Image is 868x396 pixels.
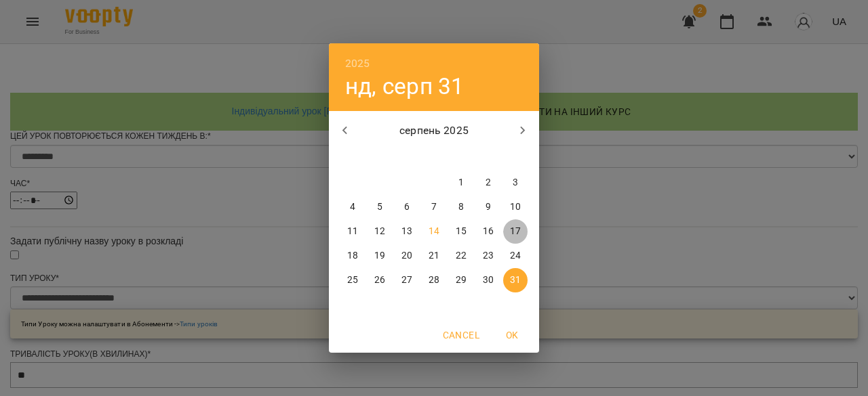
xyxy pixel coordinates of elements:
[503,244,528,268] button: 24
[404,200,410,214] p: 6
[510,225,521,238] p: 17
[350,200,355,214] p: 4
[503,219,528,244] button: 17
[449,268,473,292] button: 29
[486,176,491,190] p: 2
[449,244,473,268] button: 22
[486,200,491,214] p: 9
[496,327,528,343] span: OK
[437,323,485,347] button: Cancel
[422,219,446,244] button: 14
[503,268,528,292] button: 31
[503,195,528,219] button: 10
[456,273,467,287] p: 29
[510,249,521,263] p: 24
[429,249,439,263] p: 21
[401,225,412,238] p: 13
[395,268,419,292] button: 27
[395,150,419,164] span: ср
[483,249,494,263] p: 23
[361,123,507,139] p: серпень 2025
[476,219,500,244] button: 16
[422,195,446,219] button: 7
[510,200,521,214] p: 10
[347,225,358,238] p: 11
[347,273,358,287] p: 25
[429,273,439,287] p: 28
[401,249,412,263] p: 20
[443,327,479,343] span: Cancel
[347,249,358,263] p: 18
[340,219,365,244] button: 11
[340,268,365,292] button: 25
[456,225,467,238] p: 15
[340,195,365,219] button: 4
[401,273,412,287] p: 27
[368,219,392,244] button: 12
[483,273,494,287] p: 30
[449,171,473,195] button: 1
[431,200,437,214] p: 7
[368,268,392,292] button: 26
[490,323,534,347] button: OK
[374,273,385,287] p: 26
[476,171,500,195] button: 2
[374,249,385,263] p: 19
[483,225,494,238] p: 16
[449,219,473,244] button: 15
[503,150,528,164] span: нд
[449,150,473,164] span: пт
[422,268,446,292] button: 28
[513,176,518,190] p: 3
[476,244,500,268] button: 23
[476,195,500,219] button: 9
[395,244,419,268] button: 20
[456,249,467,263] p: 22
[395,219,419,244] button: 13
[340,150,365,164] span: пн
[422,150,446,164] span: чт
[458,200,464,214] p: 8
[476,268,500,292] button: 30
[503,171,528,195] button: 3
[449,195,473,219] button: 8
[374,225,385,238] p: 12
[368,150,392,164] span: вт
[395,195,419,219] button: 6
[377,200,382,214] p: 5
[345,72,465,100] button: нд, серп 31
[476,150,500,164] span: сб
[345,54,370,73] button: 2025
[368,195,392,219] button: 5
[340,244,365,268] button: 18
[422,244,446,268] button: 21
[510,273,521,287] p: 31
[458,176,464,190] p: 1
[368,244,392,268] button: 19
[429,225,439,238] p: 14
